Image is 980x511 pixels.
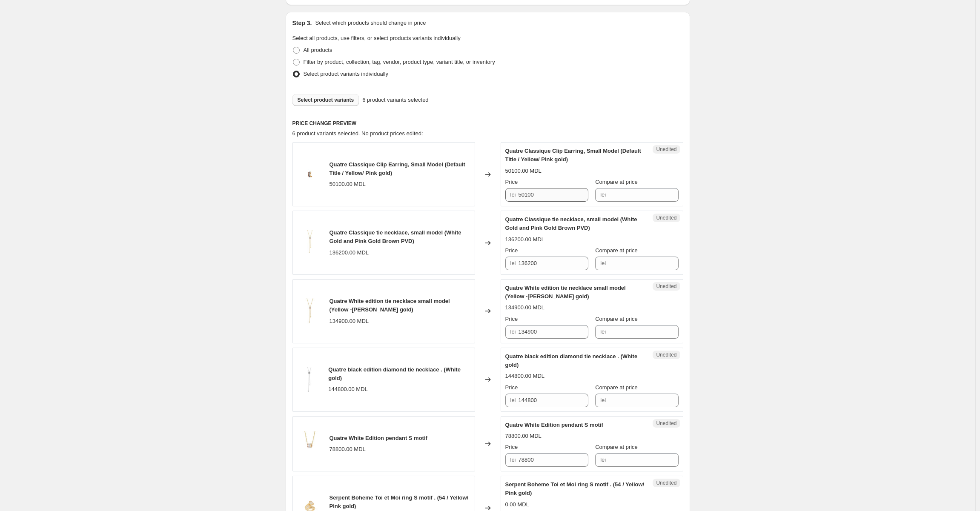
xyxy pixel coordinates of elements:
h6: PRICE CHANGE PREVIEW [292,120,683,127]
div: 136200.00 MDL [505,235,545,244]
span: lei [600,457,606,463]
span: All products [304,47,332,53]
span: Unedited [656,283,676,290]
span: Quatre Classique tie necklace, small model (White Gold and Pink Gold Brown PVD) [330,229,461,244]
span: lei [600,260,606,266]
span: Price [505,444,518,450]
span: Price [505,316,518,322]
div: 144800.00 MDL [505,372,545,380]
div: 136200.00 MDL [330,248,369,257]
span: Unedited [656,351,676,358]
div: 134900.00 MDL [330,317,369,325]
div: 0.00 MDL [505,500,529,509]
span: Select product variants [298,97,354,103]
h2: Step 3. [292,19,312,27]
span: Unedited [656,214,676,221]
span: Serpent Boheme Toi et Moi ring S motif . (54 / Yellow/ Pink gold) [330,494,469,509]
span: Unedited [656,480,676,486]
div: 134900.00 MDL [505,303,545,312]
span: Quatre Classique tie necklace, small model (White Gold and Pink Gold Brown PVD) [505,216,637,231]
img: resize_4a098919-fe9c-4b2a-916f-0bd2599cc039_80x.webp [297,230,323,256]
span: Quatre Classique Clip Earring, Small Model (Default Title / Yellow/ Pink gold) [505,148,641,163]
div: 50100.00 MDL [330,180,366,188]
span: lei [510,457,516,463]
span: Quatre White edition tie necklace small model (Yellow -[PERSON_NAME] gold) [330,298,450,313]
span: Price [505,384,518,391]
span: lei [510,260,516,266]
span: Select product variants individually [304,71,388,77]
img: 19946175_44702053_1000_jpg_80x.webp [297,367,322,392]
p: Select which products should change in price [315,19,426,27]
span: Quatre Classique Clip Earring, Small Model (Default Title / Yellow/ Pink gold) [330,161,465,176]
span: Serpent Boheme Toi et Moi ring S motif . (54 / Yellow/ Pink gold) [505,481,645,496]
span: lei [600,328,606,335]
button: Select product variants [292,94,359,106]
span: lei [510,397,516,403]
span: Compare at price [595,384,638,391]
span: Price [505,247,518,254]
span: Select all products, use filters, or select products variants individually [292,35,461,41]
div: 144800.00 MDL [328,385,368,394]
div: 78800.00 MDL [330,445,366,454]
span: Price [505,179,518,185]
span: 6 product variants selected. No product prices edited: [292,130,423,137]
span: Quatre White Edition pendant S motif [505,422,603,428]
img: collier-cravate-quatre-white-edition-petit-modele_JCL01152-0-104001_80x.jpg [297,298,323,324]
img: 29377-y8bywngkdd-whr_80x.jpg [297,162,323,187]
span: Compare at price [595,316,638,322]
div: 78800.00 MDL [505,432,542,440]
span: Quatre White Edition pendant S motif [330,435,427,441]
span: lei [600,191,606,198]
span: lei [600,397,606,403]
span: lei [510,191,516,198]
img: resize_b1fd25ad-f192-4506-a9f4-4a5a55b645ae_80x.webp [297,431,323,457]
span: Unedited [656,420,676,427]
span: Compare at price [595,179,638,185]
span: Quatre White edition tie necklace small model (Yellow -[PERSON_NAME] gold) [505,285,626,300]
span: Unedited [656,146,676,153]
div: 50100.00 MDL [505,167,542,175]
span: 6 product variants selected [362,96,428,104]
span: Compare at price [595,444,638,450]
span: Quatre black edition diamond tie necklace . (White gold) [328,366,461,381]
span: lei [510,328,516,335]
span: Quatre black edition diamond tie necklace . (White gold) [505,353,638,368]
span: Filter by product, collection, tag, vendor, product type, variant title, or inventory [304,59,495,65]
span: Compare at price [595,247,638,254]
